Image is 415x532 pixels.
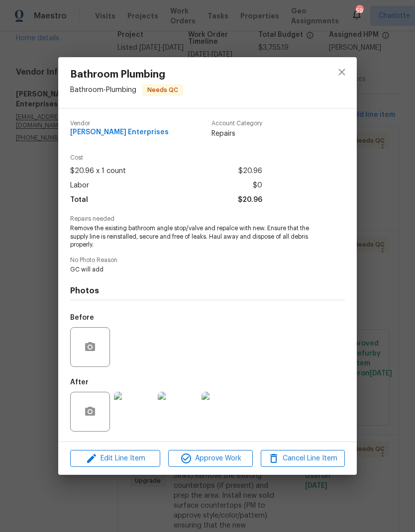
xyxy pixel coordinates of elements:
span: $0 [253,178,262,193]
span: Edit Line Item [73,452,157,465]
span: Bathroom - Plumbing [70,86,136,93]
span: $20.96 [238,193,262,207]
div: 59 [356,6,363,16]
span: No Photo Reason [70,257,345,264]
span: Cancel Line Item [264,452,342,465]
span: Vendor [70,120,169,127]
span: Needs QC [143,85,182,95]
span: Cost [70,155,262,161]
span: Account Category [211,120,262,127]
button: Edit Line Item [70,450,160,467]
span: GC will add [70,266,317,274]
span: $20.96 [238,164,262,178]
span: Bathroom Plumbing [70,69,183,80]
span: Total [70,193,88,207]
span: [PERSON_NAME] Enterprises [70,129,169,136]
span: Repairs [211,129,262,139]
button: Approve Work [168,450,252,467]
button: close [330,60,354,84]
h4: Photos [70,286,345,296]
h5: After [70,379,89,386]
span: Approve Work [171,452,249,465]
span: Remove the existing bathroom angle stop/valve and repalce with new. Ensure that the supply line i... [70,224,317,249]
span: Labor [70,178,89,193]
span: Repairs needed [70,216,345,222]
h5: Before [70,314,94,321]
span: $20.96 x 1 count [70,164,126,178]
button: Cancel Line Item [261,450,345,467]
